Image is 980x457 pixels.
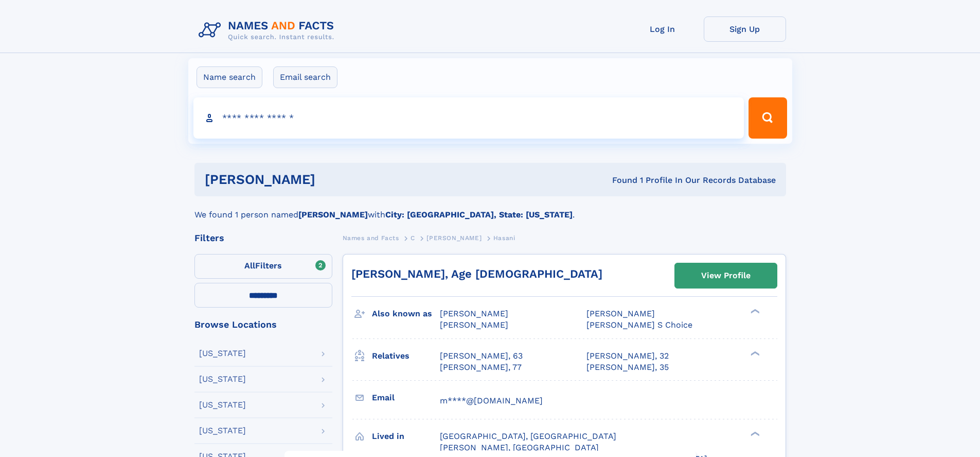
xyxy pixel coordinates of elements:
a: [PERSON_NAME], Age [DEMOGRAPHIC_DATA] [351,267,602,280]
span: [PERSON_NAME] [586,309,655,318]
span: [PERSON_NAME] S Choice [586,320,692,330]
a: [PERSON_NAME], 77 [440,362,522,373]
button: Search Button [749,97,787,139]
div: We found 1 person named with . [194,196,786,221]
div: ❯ [748,308,760,315]
span: [PERSON_NAME] [426,234,482,242]
h3: Relatives [372,347,440,365]
div: Browse Locations [194,320,332,329]
span: [GEOGRAPHIC_DATA], [GEOGRAPHIC_DATA] [440,431,616,441]
h3: Also known as [372,305,440,323]
div: [US_STATE] [199,375,246,383]
a: [PERSON_NAME], 35 [586,362,669,373]
img: Logo Names and Facts [194,16,343,44]
h3: Lived in [372,428,440,445]
b: City: [GEOGRAPHIC_DATA], State: [US_STATE] [385,210,573,219]
a: View Profile [675,263,777,288]
div: [US_STATE] [199,349,246,358]
label: Name search [197,66,262,88]
a: Log In [621,16,704,42]
div: Found 1 Profile In Our Records Database [464,175,776,186]
div: ❯ [748,430,760,437]
span: C [411,234,415,242]
span: All [244,261,255,270]
a: [PERSON_NAME], 32 [586,350,669,362]
span: [PERSON_NAME] [440,309,508,318]
span: Hasani [493,234,515,242]
a: [PERSON_NAME] [426,231,482,244]
div: [US_STATE] [199,401,246,409]
a: Names and Facts [343,231,399,244]
span: [PERSON_NAME] [440,320,508,330]
h3: Email [372,389,440,407]
input: search input [193,97,744,139]
label: Email search [273,66,337,88]
h1: [PERSON_NAME] [205,173,464,186]
div: [US_STATE] [199,427,246,435]
b: [PERSON_NAME] [298,210,368,219]
div: View Profile [701,264,751,287]
a: Sign Up [704,16,786,42]
div: ❯ [748,350,760,357]
label: Filters [194,254,332,279]
a: C [411,231,415,244]
span: [PERSON_NAME], [GEOGRAPHIC_DATA] [440,443,599,452]
div: Filters [194,233,332,243]
a: [PERSON_NAME], 63 [440,350,523,362]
